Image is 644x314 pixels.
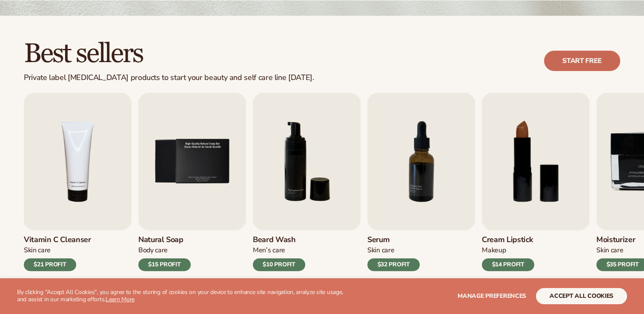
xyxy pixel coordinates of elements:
div: $15 PROFIT [138,258,191,271]
a: 6 / 9 [253,93,361,271]
h3: Cream Lipstick [482,235,534,245]
button: accept all cookies [536,288,627,304]
h3: Beard Wash [253,235,305,245]
a: Start free [544,51,620,71]
a: 8 / 9 [482,93,590,271]
div: Makeup [482,246,534,255]
div: $10 PROFIT [253,258,305,271]
div: $21 PROFIT [24,258,76,271]
h3: Serum [367,235,420,245]
div: Body Care [138,246,191,255]
p: By clicking "Accept All Cookies", you agree to the storing of cookies on your device to enhance s... [17,289,349,303]
div: Private label [MEDICAL_DATA] products to start your beauty and self care line [DATE]. [24,73,314,83]
a: 7 / 9 [367,93,475,271]
a: 5 / 9 [138,93,246,271]
div: Skin Care [24,246,91,255]
h3: Natural Soap [138,235,191,245]
div: Men’s Care [253,246,305,255]
div: $14 PROFIT [482,258,534,271]
h2: Best sellers [24,40,314,68]
a: Learn More [106,295,135,303]
div: $32 PROFIT [367,258,420,271]
a: 4 / 9 [24,93,132,271]
span: Manage preferences [458,292,526,300]
h3: Vitamin C Cleanser [24,235,91,245]
div: Skin Care [367,246,420,255]
button: Manage preferences [458,288,526,304]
